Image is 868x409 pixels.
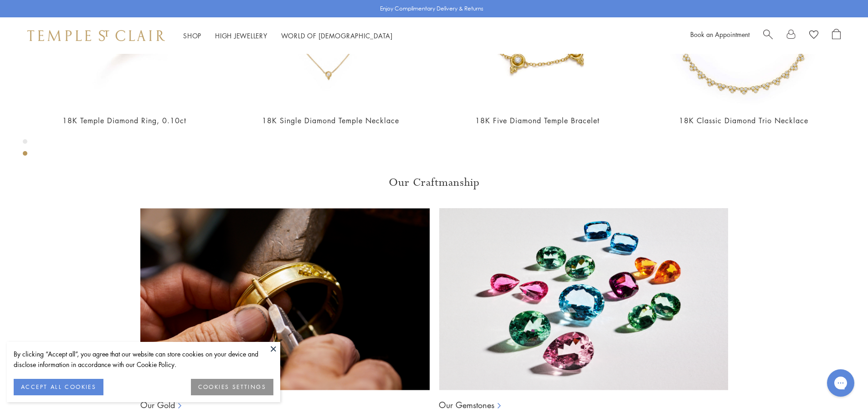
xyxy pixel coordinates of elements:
p: Enjoy Complimentary Delivery & Returns [380,4,483,13]
div: By clicking “Accept all”, you agree that our website can store cookies on your device and disclos... [14,349,273,370]
a: World of [DEMOGRAPHIC_DATA]World of [DEMOGRAPHIC_DATA] [281,31,393,40]
a: Search [763,29,773,42]
img: Ball Chains [140,208,430,391]
a: 18K Five Diamond Temple Bracelet [475,115,600,126]
div: Product gallery navigation [23,137,27,163]
a: View Wishlist [809,29,818,42]
a: Open Shopping Bag [832,29,841,42]
a: 18K Single Diamond Temple Necklace [262,115,399,126]
button: ACCEPT ALL COOKIES [14,379,103,395]
img: Temple St. Clair [27,30,165,41]
a: 18K Classic Diamond Trio Necklace [679,115,808,126]
a: Book an Appointment [690,30,750,39]
a: 18K Temple Diamond Ring, 0.10ct [62,115,186,126]
iframe: Gorgias live chat messenger [822,366,859,400]
h3: Our Craftmanship [140,175,728,190]
a: High JewelleryHigh Jewellery [215,31,267,40]
img: Ball Chains [439,208,728,391]
nav: Main navigation [183,30,393,42]
a: ShopShop [183,31,201,40]
button: COOKIES SETTINGS [191,379,273,395]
